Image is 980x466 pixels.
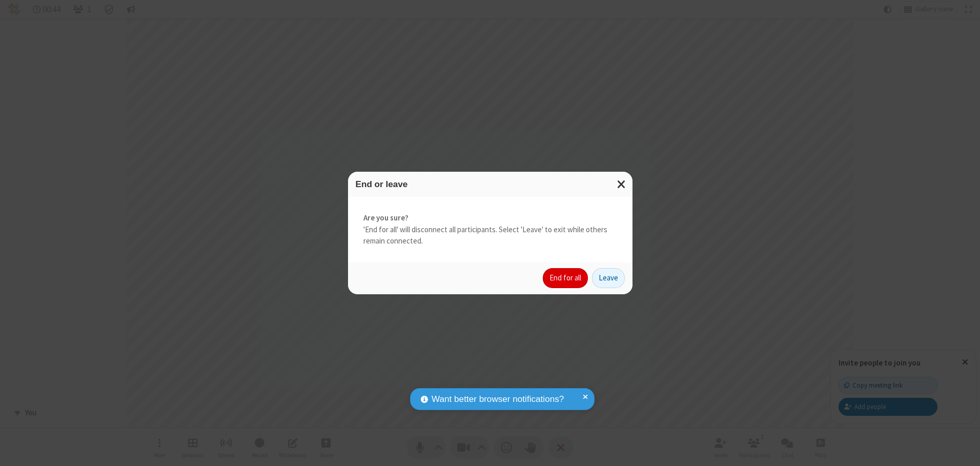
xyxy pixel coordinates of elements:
h3: End or leave [356,179,625,189]
strong: Are you sure? [363,212,617,224]
div: 'End for all' will disconnect all participants. Select 'Leave' to exit while others remain connec... [348,197,632,262]
button: End for all [543,268,588,289]
button: Leave [592,268,625,289]
span: Want better browser notifications? [432,393,564,406]
button: Close modal [611,172,632,197]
